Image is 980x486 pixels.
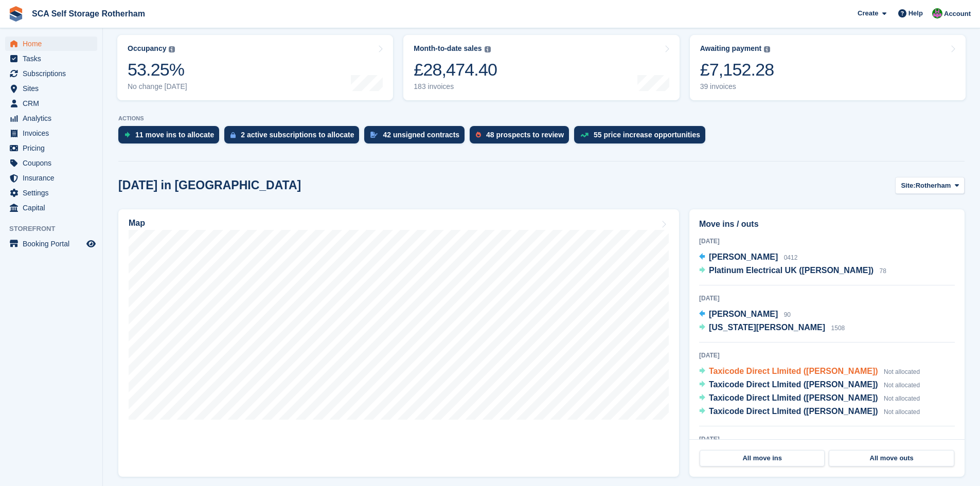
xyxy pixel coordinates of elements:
[699,405,920,419] a: Taxicode Direct LImited ([PERSON_NAME]) Not allocated
[128,59,187,80] div: 53.25%
[699,218,955,230] h2: Move ins / outs
[709,323,825,332] span: [US_STATE][PERSON_NAME]
[784,254,798,261] span: 0412
[23,186,84,200] span: Settings
[118,126,224,149] a: 11 move ins to allocate
[118,209,679,477] a: Map
[5,51,97,66] a: menu
[476,132,481,138] img: prospect-51fa495bee0391a8d652442698ab0144808aea92771e9ea1ae160a38d050c398.svg
[699,294,955,303] div: [DATE]
[884,408,920,416] span: Not allocated
[118,115,965,122] p: ACTIONS
[224,126,364,149] a: 2 active subscriptions to allocate
[5,111,97,125] a: menu
[699,237,955,246] div: [DATE]
[383,131,459,139] div: 42 unsigned contracts
[699,365,920,379] a: Taxicode Direct LImited ([PERSON_NAME]) Not allocated
[574,126,710,149] a: 55 price increase opportunities
[5,237,97,251] a: menu
[8,6,24,22] img: stora-icon-8386f47178a22dfd0bd8f6a31ec36ba5ce8667c1dd55bd0f319d3a0aa187defe.svg
[709,393,878,402] span: Taxicode Direct LImited ([PERSON_NAME])
[9,224,102,234] span: Storefront
[901,181,915,191] span: Site:
[129,219,145,228] h2: Map
[23,96,84,111] span: CRM
[370,132,378,138] img: contract_signature_icon-13c848040528278c33f63329250d36e43548de30e8caae1d1a13099fd9432cc5.svg
[944,9,971,19] span: Account
[23,201,84,215] span: Capital
[23,141,84,155] span: Pricing
[700,59,774,80] div: £7,152.28
[23,66,84,81] span: Subscriptions
[884,395,920,402] span: Not allocated
[709,367,878,375] span: Taxicode Direct LImited ([PERSON_NAME])
[23,171,84,185] span: Insurance
[784,311,791,318] span: 90
[884,382,920,389] span: Not allocated
[829,450,954,466] a: All move outs
[128,44,166,53] div: Occupancy
[5,37,97,51] a: menu
[118,178,301,192] h2: [DATE] in [GEOGRAPHIC_DATA]
[700,82,774,91] div: 39 invoices
[135,131,214,139] div: 11 move ins to allocate
[23,81,84,96] span: Sites
[169,46,175,52] img: icon-info-grey-7440780725fd019a000dd9b08b2336e03edf1995a4989e88bcd33f0948082b44.svg
[699,264,886,278] a: Platinum Electrical UK ([PERSON_NAME]) 78
[831,325,845,332] span: 1508
[709,310,778,318] span: [PERSON_NAME]
[700,450,825,466] a: All move ins
[699,308,791,321] a: [PERSON_NAME] 90
[580,133,589,137] img: price_increase_opportunities-93ffe204e8149a01c8c9dc8f82e8f89637d9d84a8eef4429ea346261dce0b2c0.svg
[709,253,778,261] span: [PERSON_NAME]
[124,132,130,138] img: move_ins_to_allocate_icon-fdf77a2bb77ea45bf5b3d319d69a93e2d87916cf1d5bf7949dd705db3b84f3ca.svg
[764,46,770,52] img: icon-info-grey-7440780725fd019a000dd9b08b2336e03edf1995a4989e88bcd33f0948082b44.svg
[5,126,97,140] a: menu
[699,351,955,360] div: [DATE]
[5,81,97,96] a: menu
[5,201,97,215] a: menu
[230,132,236,138] img: active_subscription_to_allocate_icon-d502201f5373d7db506a760aba3b589e785aa758c864c3986d89f69b8ff3...
[23,126,84,140] span: Invoices
[23,37,84,51] span: Home
[709,266,874,275] span: Platinum Electrical UK ([PERSON_NAME])
[699,321,845,335] a: [US_STATE][PERSON_NAME] 1508
[858,8,878,19] span: Create
[486,131,564,139] div: 48 prospects to review
[128,82,187,91] div: No change [DATE]
[594,131,700,139] div: 55 price increase opportunities
[117,35,393,100] a: Occupancy 53.25% No change [DATE]
[23,51,84,66] span: Tasks
[5,66,97,81] a: menu
[403,35,679,100] a: Month-to-date sales £28,474.40 183 invoices
[28,5,149,22] a: SCA Self Storage Rotherham
[690,35,966,100] a: Awaiting payment £7,152.28 39 invoices
[699,435,955,444] div: [DATE]
[916,181,951,191] span: Rotherham
[709,407,878,416] span: Taxicode Direct LImited ([PERSON_NAME])
[709,380,878,389] span: Taxicode Direct LImited ([PERSON_NAME])
[699,392,920,405] a: Taxicode Direct LImited ([PERSON_NAME]) Not allocated
[414,44,482,53] div: Month-to-date sales
[85,238,97,250] a: Preview store
[700,44,762,53] div: Awaiting payment
[5,96,97,111] a: menu
[908,8,923,19] span: Help
[880,267,886,275] span: 78
[485,46,491,52] img: icon-info-grey-7440780725fd019a000dd9b08b2336e03edf1995a4989e88bcd33f0948082b44.svg
[895,177,965,194] button: Site: Rotherham
[699,251,797,264] a: [PERSON_NAME] 0412
[884,368,920,375] span: Not allocated
[699,379,920,392] a: Taxicode Direct LImited ([PERSON_NAME]) Not allocated
[414,59,497,80] div: £28,474.40
[932,8,942,19] img: Sarah Race
[470,126,574,149] a: 48 prospects to review
[5,156,97,170] a: menu
[364,126,470,149] a: 42 unsigned contracts
[5,186,97,200] a: menu
[5,141,97,155] a: menu
[241,131,354,139] div: 2 active subscriptions to allocate
[5,171,97,185] a: menu
[23,237,84,251] span: Booking Portal
[23,111,84,125] span: Analytics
